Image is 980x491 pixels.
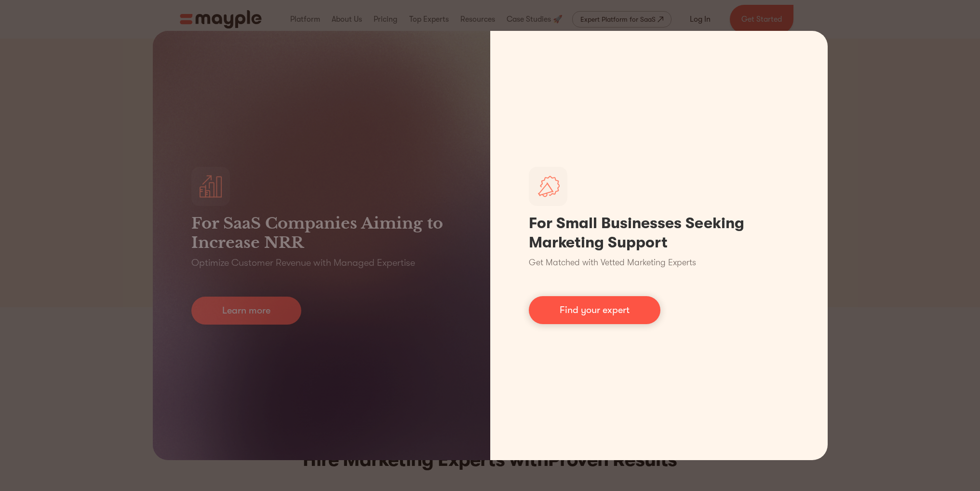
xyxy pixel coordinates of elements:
p: Optimize Customer Revenue with Managed Expertise [191,256,415,270]
h1: For Small Businesses Seeking Marketing Support [529,214,789,252]
p: Get Matched with Vetted Marketing Experts [529,256,696,269]
a: Learn more [191,297,301,325]
h3: For SaaS Companies Aiming to Increase NRR [191,214,452,252]
a: Find your expert [529,296,660,324]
